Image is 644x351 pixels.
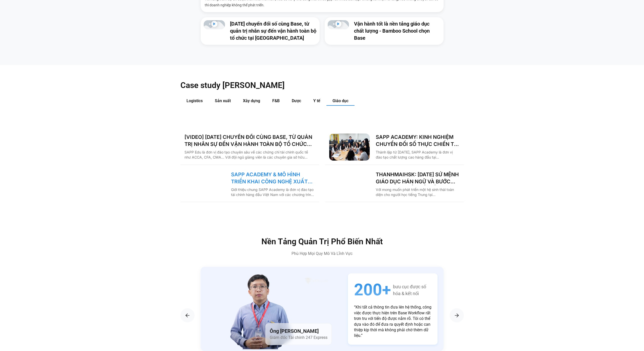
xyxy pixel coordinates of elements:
p: Với mong muốn phát triển một hệ sinh thái toàn diện cho người học tiếng Trung tại [GEOGRAPHIC_DAT... [376,187,460,197]
a: [DATE] chuyển đổi số cùng Base, từ quản trị nhân sự đến vận hành toàn bộ tổ chức tại [GEOGRAPHIC_... [230,21,316,41]
img: Thanh Mai HSK chuyển đổi số cùng base [329,171,370,198]
img: 687dc19005d235e6cbc63156_%C3%B4ng%20nguy%E1%BB%85n%20m%E1%BA%A1nh%20h%E1%BA%A3i.avif [223,273,297,349]
div: Previous slide [180,308,195,322]
span: Y tế [313,98,320,103]
div: Phát video [211,21,217,29]
span: bưu cục được số hóa & kết nối [393,283,426,297]
span: F&B [272,98,280,103]
span: Dược [292,98,301,103]
div: Next slide [450,308,464,322]
span: Giáo dục [333,98,348,103]
img: arrow-right.png [184,312,191,318]
span: Giám đốc Tài chính 247 Express [270,335,327,340]
span: Sản xuất [215,98,231,103]
span: 200+ [354,279,391,300]
p: Giới thiệu chung SAPP Academy là đơn vị đào tạo tài chính hàng đầu Việt Nam với các chương trình ... [231,187,315,197]
p: Thành lập từ [DATE], SAPP Academy là đơn vị đào tạo chất lượng cao hàng đầu tại [GEOGRAPHIC_DATA]... [376,150,460,160]
a: Vận hành tốt là nền tảng giáo dục chất lượng - Bamboo School chọn Base [354,21,430,41]
a: THANHMAIHSK: [DATE] SỨ MỆNH GIÁO DỤC HÁN NGỮ VÀ BƯỚC NGOẶT CHUYỂN ĐỔI SỐ [376,171,460,185]
a: SAPP ACADEMY & MÔ HÌNH TRIỂN KHAI CÔNG NGHỆ XUẤT PHÁT TỪ TƯ DUY QUẢN TRỊ [231,171,315,185]
span: Logistics [186,98,203,103]
div: 4 / 5 [201,267,444,351]
img: 687dc08514760f1928ccf396_247.avif [304,277,329,294]
a: [VIDEO] [DATE] CHUYỂN ĐỔI CÙNG BASE, TỪ QUẢN TRỊ NHÂN SỰ ĐẾN VẬN HÀNH TOÀN BỘ TỔ CHỨC TẠI [GEOGRA... [184,134,315,148]
p: “Khi tất cả thông tin đưa lên hệ thống, công việc được thực hiện trên Base Workflow rất trơn tru ... [354,304,431,338]
span: Xây dựng [243,98,260,103]
div: Phát video [335,21,341,29]
h2: Case study [PERSON_NAME] [180,80,464,90]
div: Các tab. Mở mục bằng phím Enter hoặc Space, đóng bằng phím Esc và di chuyển bằng các phím mũi tên. [180,96,464,202]
a: SAPP ACADEMY: KINH NGHIỆM CHUYỂN ĐỐI SỐ THỰC CHIẾN TỪ TƯ DUY QUẢN TRỊ VỮNG [376,134,460,148]
p: SAPP Edu là đơn vị đào tạo chuyên sâu về các chứng chỉ tài chính quốc tế như ACCA, CFA, CMA… Với ... [184,150,315,160]
p: Phù Hợp Mọi Quy Mô Và Lĩnh Vực [215,251,430,257]
img: arrow-right-1.png [454,312,460,318]
h4: Ông [PERSON_NAME] [270,327,327,335]
h2: Nền Tảng Quản Trị Phổ Biến Nhất [215,237,430,246]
